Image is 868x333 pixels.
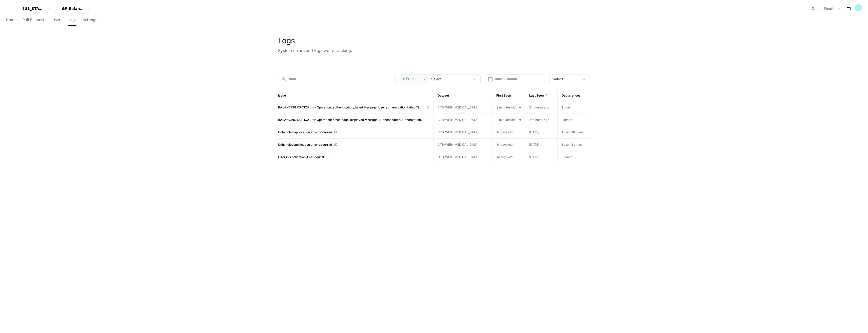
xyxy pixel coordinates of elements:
th: Occurrences [557,90,590,101]
td: 2 minutes ago [525,114,557,126]
a: Pull Requests [23,14,46,26]
a: Users [52,14,62,26]
td: CTB-WEB-[MEDICAL_DATA] [433,126,492,139]
th: Issue [278,90,433,101]
th: Dataset [433,90,492,101]
a: Error in Application_EndRequest [278,155,429,159]
div: System errors and logs we're tracking. [278,47,352,53]
span: Users [52,18,62,21]
td: 2 minutes old [492,101,525,114]
mat-icon: calendar_today [488,77,493,82]
td: 14 days old [492,151,525,163]
div: [US_STATE] Pacific [23,6,45,11]
td: 2 minutes ago [525,101,557,114]
td: CTB-WEB-[MEDICAL_DATA] [433,114,492,126]
span: Settings [83,18,97,21]
td: 2 minutes old [492,114,525,126]
td: 14 days old [492,126,525,138]
span: Unhandled application error occurred [278,130,332,134]
td: CTB-WEB-[MEDICAL_DATA] [433,151,492,163]
span: Logs [68,18,76,21]
span: Unhandled application error occurred [278,143,332,147]
td: CTB-WEB-[MEDICAL_DATA] [433,139,492,151]
span: 1 user, 3 times [562,143,582,146]
button: Feedback [824,6,841,11]
a: Docs [812,6,820,11]
a: Logs [68,14,76,26]
span: 0 times [562,155,572,159]
td: [DATE] [525,139,557,151]
td: [DATE] [525,151,557,163]
span: – [504,77,506,82]
a: BALANCING CRITICAL --> Operation: authentication_failed Message: User authentication failed Times... [278,105,429,109]
td: [DATE] [525,126,557,139]
span: 1 user, 98 times [562,130,583,134]
button: GP-Balancing [60,4,92,13]
span: First Seen [496,94,511,98]
span: Error in Application_EndRequest [278,155,324,159]
button: Open calendar [488,77,493,82]
a: Settings [83,14,97,26]
span: 2 times [562,118,572,122]
a: Home [6,14,16,26]
button: [US_STATE] Pacific [21,4,53,13]
span: Select [553,77,563,81]
span: Home [6,18,16,21]
td: 14 days old [492,139,525,151]
td: CTB-WEB-[MEDICAL_DATA] [433,101,492,114]
span: Pull Requests [23,18,46,21]
a: Unhandled application error occurred [278,143,429,147]
a: Unhandled application error occurred [278,130,429,134]
div: Logs [278,36,352,45]
span: BALANCING CRITICAL --> Operation: error_page_displayed Message: Authentication/Authorization erro... [278,118,424,122]
mat-icon: search [281,77,286,82]
span: 1 time [562,105,570,109]
span: Last Seen [529,94,544,98]
a: BALANCING CRITICAL --> Operation: error_page_displayed Message: Authentication/Authorization erro... [278,118,429,122]
span: Select [431,77,442,81]
span: BALANCING CRITICAL --> Operation: authentication_failed Message: User authentication failed Times... [278,105,424,109]
div: GP-Balancing [62,6,84,11]
span: Prod [406,76,414,81]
